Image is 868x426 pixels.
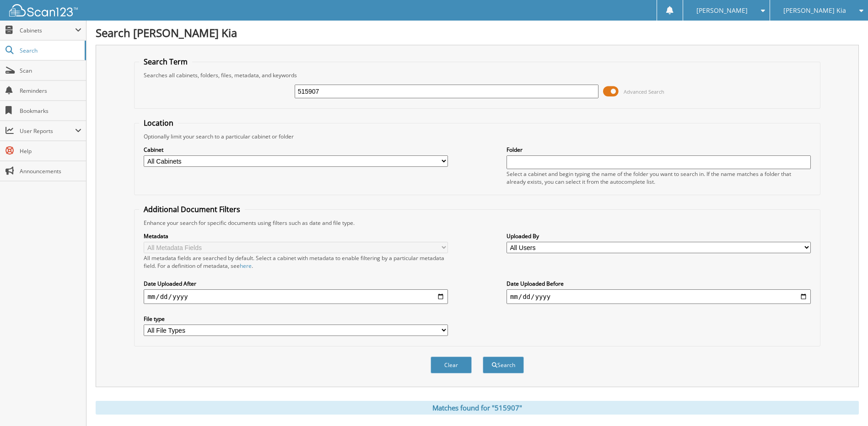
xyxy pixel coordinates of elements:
legend: Additional Document Filters [139,204,245,214]
input: start [144,289,448,304]
label: Metadata [144,232,448,240]
span: Advanced Search [624,88,664,95]
legend: Search Term [139,57,192,67]
label: Uploaded By [507,232,811,240]
div: Select a cabinet and begin typing the name of the folder you want to search in. If the name match... [507,170,811,186]
label: Date Uploaded Before [507,280,811,288]
span: Search [20,47,80,54]
div: All metadata fields are searched by default. Select a cabinet with metadata to enable filtering b... [144,254,448,270]
label: File type [144,315,448,323]
span: Reminders [20,87,81,95]
span: Scan [20,67,81,75]
a: here [240,262,252,270]
div: Matches found for "515907" [96,401,859,415]
button: Clear [431,357,472,373]
legend: Location [139,118,178,128]
span: [PERSON_NAME] [696,8,748,13]
span: User Reports [20,127,75,135]
label: Date Uploaded After [144,280,448,288]
span: Cabinets [20,27,75,34]
input: end [507,289,811,304]
img: scan123-logo-white.svg [9,4,78,16]
h1: Search [PERSON_NAME] Kia [96,25,859,40]
span: Help [20,147,81,155]
button: Search [483,357,524,373]
div: Searches all cabinets, folders, files, metadata, and keywords [139,71,815,79]
label: Folder [507,146,811,154]
span: Bookmarks [20,107,81,115]
div: Optionally limit your search to a particular cabinet or folder [139,133,815,140]
span: [PERSON_NAME] Kia [783,8,846,13]
div: Enhance your search for specific documents using filters such as date and file type. [139,219,815,227]
span: Announcements [20,167,81,175]
label: Cabinet [144,146,448,154]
